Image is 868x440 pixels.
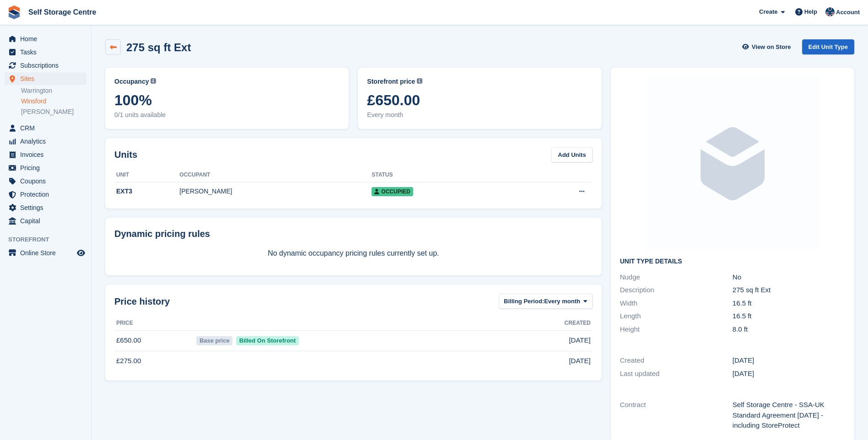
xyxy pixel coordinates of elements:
[5,46,86,59] a: menu
[114,110,340,120] span: 0/1 units available
[5,247,86,259] a: menu
[733,400,845,431] div: Self Storage Centre - SSA-UK Standard Agreement [DATE] - including StoreProtect
[620,285,733,295] div: Description
[372,187,413,196] span: Occupied
[417,78,422,84] img: icon-info-grey-7440780725fd019a000dd9b08b2336e03edf1995a4989e88bcd33f0948082b44.svg
[5,215,86,227] a: menu
[20,122,75,134] span: CRM
[114,295,170,308] span: Price history
[20,175,75,188] span: Coupons
[75,247,86,258] a: Preview store
[752,43,791,52] span: View on Store
[114,168,179,182] th: Unit
[20,135,75,148] span: Analytics
[20,201,75,214] span: Settings
[620,400,733,431] div: Contract
[367,77,415,86] span: Storefront price
[151,78,156,84] img: icon-info-grey-7440780725fd019a000dd9b08b2336e03edf1995a4989e88bcd33f0948082b44.svg
[825,7,835,16] img: Clair Cole
[5,72,86,85] a: menu
[836,8,860,17] span: Account
[620,298,733,309] div: Width
[20,148,75,161] span: Invoices
[733,355,845,366] div: [DATE]
[620,355,733,366] div: Created
[114,77,149,86] span: Occupancy
[114,227,593,241] div: Dynamic pricing rules
[20,188,75,201] span: Protection
[8,235,91,244] span: Storefront
[372,168,523,182] th: Status
[20,215,75,227] span: Capital
[804,7,817,16] span: Help
[5,201,86,214] a: menu
[25,5,100,20] a: Self Storage Centre
[126,41,191,54] h2: 275 sq ft Ext
[114,351,194,371] td: £275.00
[802,39,854,54] a: Edit Unit Type
[179,168,372,182] th: Occupant
[646,77,819,251] img: blank-unit-type-icon-ffbac7b88ba66c5e286b0e438baccc4b9c83835d4c34f86887a83fc20ec27e7b.svg
[21,86,86,95] a: Warrington
[21,97,86,106] a: Winsford
[499,294,593,309] button: Billing Period: Every month
[733,285,845,295] div: 275 sq ft Ext
[733,272,845,283] div: No
[114,330,194,351] td: £650.00
[569,335,590,346] span: [DATE]
[20,247,75,259] span: Online Store
[20,161,75,174] span: Pricing
[114,316,194,331] th: Price
[20,32,75,45] span: Home
[741,39,795,54] a: View on Store
[544,297,580,306] span: Every month
[367,92,592,108] span: £650.00
[569,356,590,366] span: [DATE]
[5,135,86,148] a: menu
[620,324,733,335] div: Height
[5,122,86,134] a: menu
[21,107,86,116] a: [PERSON_NAME]
[5,32,86,45] a: menu
[504,297,544,306] span: Billing Period:
[20,46,75,59] span: Tasks
[551,147,592,162] a: Add Units
[733,324,845,335] div: 8.0 ft
[196,336,232,345] span: Base price
[620,311,733,322] div: Length
[20,59,75,72] span: Subscriptions
[236,336,299,345] span: Billed On Storefront
[5,148,86,161] a: menu
[620,369,733,379] div: Last updated
[733,311,845,322] div: 16.5 ft
[367,110,592,120] span: Every month
[5,188,86,201] a: menu
[5,59,86,72] a: menu
[759,7,777,16] span: Create
[733,298,845,309] div: 16.5 ft
[20,72,75,85] span: Sites
[179,187,372,196] div: [PERSON_NAME]
[620,258,845,265] h2: Unit Type details
[565,319,591,327] span: Created
[7,5,21,19] img: stora-icon-8386f47178a22dfd0bd8f6a31ec36ba5ce8667c1dd55bd0f319d3a0aa187defe.svg
[114,92,340,108] span: 100%
[620,272,733,283] div: Nudge
[114,148,137,161] h2: Units
[114,248,593,259] p: No dynamic occupancy pricing rules currently set up.
[5,161,86,174] a: menu
[5,175,86,188] a: menu
[733,369,845,379] div: [DATE]
[114,187,179,196] div: EXT3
